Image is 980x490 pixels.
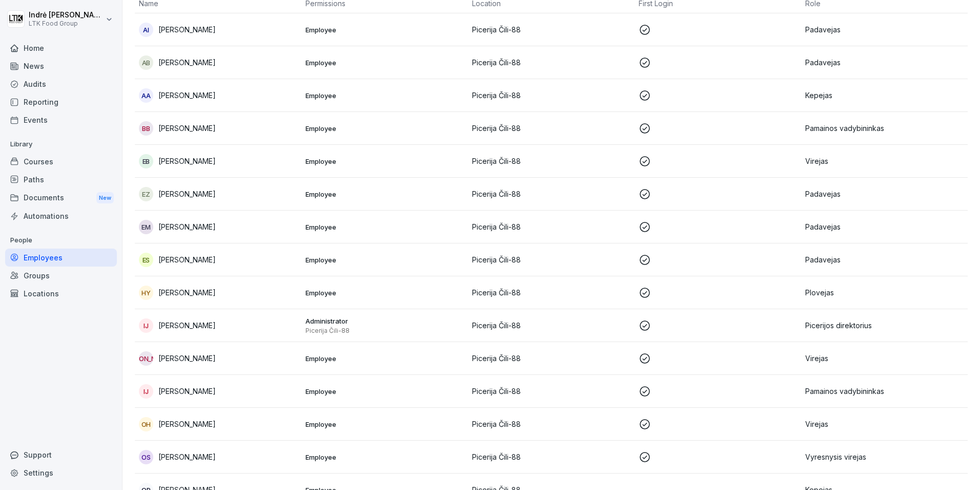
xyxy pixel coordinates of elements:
a: Employees [5,249,117,267]
p: Employee [305,25,464,34]
a: Locations [5,285,117,303]
p: Employee [305,354,464,363]
div: EZ [139,187,153,201]
a: Courses [5,153,117,171]
div: AI [139,23,153,37]
p: Picerija Čili-88 [305,327,464,335]
p: Employee [305,124,464,133]
p: Plovejas [805,287,964,298]
p: Picerija Čili-88 [472,221,630,232]
a: Reporting [5,93,117,111]
p: [PERSON_NAME] [158,189,216,199]
p: Picerijos direktorius [805,320,964,331]
p: Picerija Čili-88 [472,57,630,68]
p: Administrator [305,316,464,326]
p: [PERSON_NAME] [158,451,216,462]
p: Employee [305,420,464,429]
p: Picerija Čili-88 [472,386,630,397]
p: Employee [305,255,464,265]
p: Picerija Čili-88 [472,451,630,462]
p: [PERSON_NAME] [158,57,216,68]
p: Employee [305,157,464,166]
div: Documents [5,189,117,208]
p: Pamainos vadybininkas [805,386,964,397]
p: Picerija Čili-88 [472,353,630,364]
p: Picerija Čili-88 [472,24,630,35]
p: Picerija Čili-88 [472,254,630,265]
p: Employee [305,58,464,67]
div: IJ [139,318,153,333]
p: Employee [305,387,464,396]
p: Pamainos vadybininkas [805,123,964,134]
a: Paths [5,171,117,189]
div: EB [139,154,153,168]
p: Employee [305,91,464,100]
a: Audits [5,75,117,93]
p: [PERSON_NAME] [158,123,216,134]
p: Virejas [805,156,964,166]
p: Picerija Čili-88 [472,156,630,166]
p: Employee [305,190,464,199]
p: Padavejas [805,189,964,199]
p: People [5,232,117,249]
div: IJ [139,384,153,399]
div: EM [139,220,153,234]
p: Library [5,136,117,153]
p: Padavejas [805,254,964,265]
p: [PERSON_NAME] [158,24,216,35]
p: Picerija Čili-88 [472,419,630,429]
div: HY [139,286,153,300]
p: [PERSON_NAME] [158,353,216,364]
a: Events [5,111,117,129]
p: LTK Food Group [29,20,104,27]
div: [PERSON_NAME] [139,351,153,366]
div: OH [139,417,153,431]
p: Picerija Čili-88 [472,320,630,331]
p: Padavejas [805,57,964,68]
p: Picerija Čili-88 [472,90,630,101]
div: AA [139,88,153,103]
p: Virejas [805,419,964,429]
p: Virejas [805,353,964,364]
p: [PERSON_NAME] [158,254,216,265]
p: [PERSON_NAME] [158,386,216,397]
p: Padavejas [805,221,964,232]
a: DocumentsNew [5,189,117,208]
p: [PERSON_NAME] [158,90,216,101]
p: Picerija Čili-88 [472,189,630,199]
div: News [5,57,117,75]
p: [PERSON_NAME] [158,221,216,232]
a: Automations [5,207,117,225]
div: OS [139,450,153,464]
div: New [96,192,114,204]
p: [PERSON_NAME] [158,320,216,331]
p: Employee [305,222,464,232]
a: Settings [5,464,117,482]
p: Picerija Čili-88 [472,287,630,298]
a: Home [5,39,117,57]
div: AB [139,55,153,70]
a: Groups [5,267,117,285]
p: Padavejas [805,24,964,35]
p: [PERSON_NAME] [158,156,216,166]
p: Employee [305,453,464,462]
div: ES [139,253,153,267]
p: [PERSON_NAME] [158,287,216,298]
p: Indrė [PERSON_NAME] [29,11,104,20]
p: [PERSON_NAME] [158,419,216,429]
p: Employee [305,288,464,297]
p: Vyresnysis virejas [805,451,964,462]
p: Kepejas [805,90,964,101]
div: Support [5,446,117,464]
